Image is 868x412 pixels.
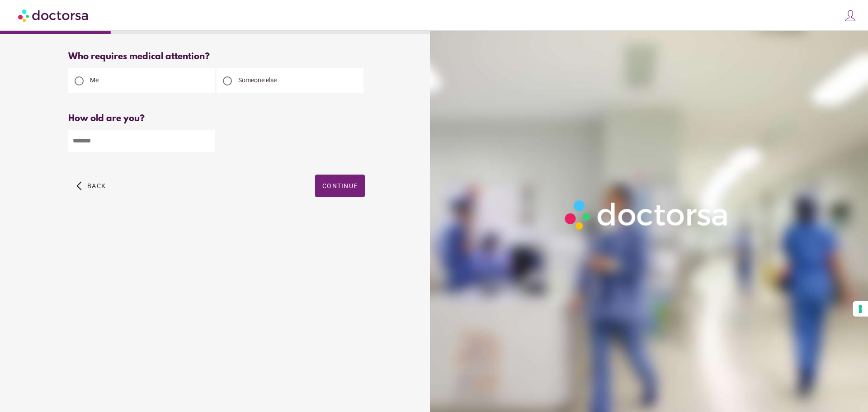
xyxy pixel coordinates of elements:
span: Continue [322,182,358,189]
img: Doctorsa.com [18,5,90,25]
span: Me [90,76,99,84]
div: How old are you? [68,114,365,124]
button: Continue [315,175,365,197]
img: Logo-Doctorsa-trans-White-partial-flat.png [560,195,734,234]
div: Who requires medical attention? [68,52,365,62]
button: arrow_back_ios Back [73,175,109,197]
button: Your consent preferences for tracking technologies [853,301,868,317]
span: Back [87,182,106,189]
span: Someone else [238,76,277,84]
img: icons8-customer-100.png [844,9,857,22]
